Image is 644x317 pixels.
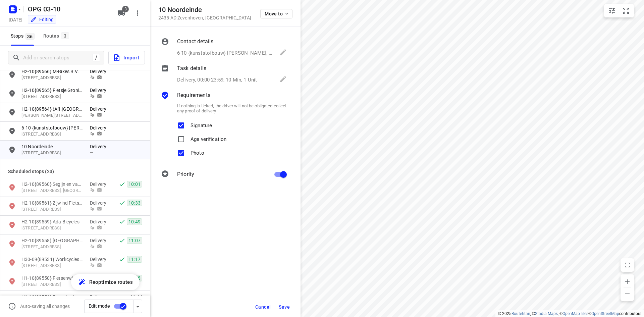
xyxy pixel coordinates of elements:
[61,32,69,39] span: 3
[604,4,634,17] div: small contained button group
[11,32,37,40] span: Stops
[279,304,290,310] span: Save
[21,75,83,81] p: Prinsesseweg 216, 9717BH, Groningen, NL
[265,11,289,16] span: Move to
[158,15,251,20] p: 2435 AD Zevenhoven , [GEOGRAPHIC_DATA]
[21,68,83,75] p: H2-10{89566} M-Bikes B.V.
[21,281,83,288] p: Waterspiegelplein 10 H, 1051PB, Amsterdam, NL
[21,244,83,250] p: Bloemgracht 68, 1015TL, Amsterdam, NL
[255,304,271,310] span: Cancel
[90,106,110,112] p: Delivery
[90,218,110,225] p: Delivery
[8,167,142,175] p: Scheduled stops ( 23 )
[177,103,287,113] p: If nothing is ticked, the driver will not be obligated collect any proof of delivery
[260,9,292,18] button: Move to
[21,87,83,94] p: H2-10{89565} Fietsje Groningen (Dumo Fietsen)
[605,4,619,17] button: Map settings
[21,143,83,150] p: 10 Noordeinde
[134,302,142,310] div: Driver app settings
[177,64,206,72] p: Task details
[21,106,83,112] p: H2-10{89564} (Afl.[GEOGRAPHIC_DATA]) ZFP
[90,294,110,300] p: Delivery
[30,16,54,23] div: You are currently in edit mode.
[21,206,83,213] p: Scheldestraat 11, 1078GD, Amsterdam, NL
[122,6,129,12] span: 3
[177,91,210,99] p: Requirements
[131,6,144,20] button: More
[158,6,251,14] h5: 10 Noordeinde
[90,87,110,94] p: Delivery
[90,237,110,244] p: Delivery
[127,181,142,188] span: 10:01
[21,237,83,244] p: H2-10{89558} [GEOGRAPHIC_DATA]
[512,311,530,316] a: Routetitan
[113,53,139,62] span: Import
[23,53,93,63] input: Add or search stops
[89,303,110,309] span: Edit mode
[115,6,128,20] button: 3
[191,133,226,142] p: Age verification
[119,218,125,225] svg: Done
[21,124,83,131] p: 6-10 {kunststofbouw} [PERSON_NAME]
[90,256,110,263] p: Delivery
[161,91,287,101] div: Requirements
[21,263,83,269] p: Lijnbaansgracht 32 B-HS, 1015GP, Amsterdam, NL
[90,200,110,206] p: Delivery
[43,32,71,40] div: Routes
[276,301,292,313] button: Save
[127,256,142,263] span: 11:17
[21,218,83,225] p: H2-10{89559} Ada Bicycles
[21,200,83,206] p: H2-10{89561} Zijwind Fietsenmakerij
[591,311,619,316] a: OpenStreetMap
[21,181,83,188] p: H2-10{89560} Segijn en van Wees
[119,181,125,188] svg: Done
[119,237,125,244] svg: Done
[21,188,83,194] p: Helmholtzstraat 36, 1098LK, Amsterdam, nl
[6,16,25,23] h5: Project date
[90,181,110,188] p: Delivery
[71,274,140,290] button: Reoptimize routes
[177,49,273,57] p: 6-10 {kunststofbouw} [PERSON_NAME], [PHONE_NUMBER], [EMAIL_ADDRESS][DOMAIN_NAME]
[90,124,110,131] p: Delivery
[535,311,558,316] a: Stadia Maps
[90,68,110,75] p: Delivery
[161,64,287,85] div: Task detailsDelivery, 00:00-23:59, 10 Min, 1 Unit
[177,38,213,46] p: Contact details
[191,119,212,128] p: Signature
[21,294,83,300] p: H1-10{89551} Freewheel
[25,4,112,14] h5: Rename
[90,143,110,150] p: Delivery
[127,200,142,206] span: 10:33
[130,294,142,300] span: 11:44
[253,301,273,313] button: Cancel
[177,170,194,178] p: Priority
[21,256,83,263] p: H30-09{89531} Workcycles (Lijnbaangr.)
[127,218,142,225] span: 10:49
[104,51,145,64] a: Import
[93,54,100,61] div: /
[562,311,588,316] a: OpenMapTiles
[161,38,287,58] div: Contact details6-10 {kunststofbouw} [PERSON_NAME], [PHONE_NUMBER], [EMAIL_ADDRESS][DOMAIN_NAME]
[90,150,93,155] span: —
[25,33,35,40] span: 36
[108,51,145,64] button: Import
[21,94,83,100] p: Akerkhof 18, 9711JB, Groningen, NL
[21,150,83,156] p: [STREET_ADDRESS]
[21,112,83,119] p: Frederik Hendriklaan 81A, 2582BV, Den Haag, NL
[498,311,641,316] li: © 2025 , © , © © contributors
[21,275,83,281] p: H1-10{89550} Fietsenwinkel de Duif
[21,225,83,231] p: Weteringschans 195, 1017XE, Amsterdam, NL
[119,200,125,206] svg: Done
[89,278,133,286] span: Reoptimize routes
[177,76,257,84] p: Delivery, 00:00-23:59, 10 Min, 1 Unit
[21,131,83,138] p: [STREET_ADDRESS]
[191,146,204,156] p: Photo
[279,75,287,83] svg: Edit
[119,256,125,263] svg: Done
[127,237,142,244] span: 11:07
[619,4,633,17] button: Fit zoom
[279,48,287,56] svg: Edit
[20,304,70,309] p: Auto-saving all changes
